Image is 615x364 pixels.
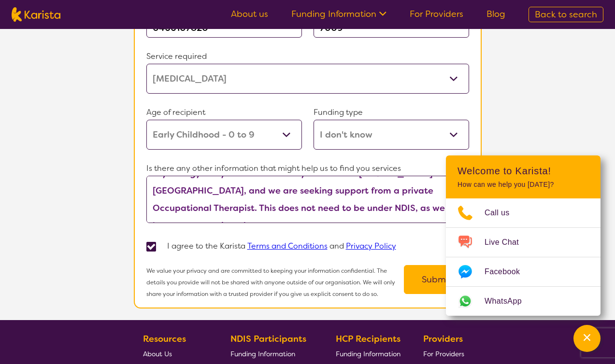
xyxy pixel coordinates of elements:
a: Web link opens in a new tab. [446,287,601,316]
img: Karista logo [12,7,60,22]
span: WhatsApp [485,294,533,308]
a: For Providers [410,8,463,20]
a: Funding Information [230,346,314,361]
p: Age of recipient [146,105,302,120]
p: Service required [146,49,469,64]
p: We value your privacy and are committed to keeping your information confidential. The details you... [146,265,404,300]
a: Funding Information [336,346,400,361]
span: Facebook [485,265,531,279]
b: HCP Recipients [336,333,400,345]
span: About Us [143,350,172,358]
a: About us [231,8,268,20]
a: Terms and Conditions [247,241,328,251]
ul: Choose channel [446,198,601,316]
b: NDIS Participants [230,333,306,345]
p: I agree to the Karista and [167,239,396,253]
a: Privacy Policy [346,241,396,251]
span: Funding Information [230,350,295,358]
span: For Providers [423,350,464,358]
a: For Providers [423,346,468,361]
a: Blog [486,8,505,20]
a: About Us [143,346,208,361]
p: Funding type [314,105,469,120]
span: Call us [485,206,521,220]
p: Is there any other information that might help us to find you services [146,161,469,176]
a: Funding Information [291,8,386,20]
button: Submit [404,265,469,294]
p: How can we help you [DATE]? [458,181,589,189]
a: Back to search [529,7,603,22]
span: Funding Information [336,350,400,358]
span: Live Chat [485,235,530,250]
h2: Welcome to Karista! [458,165,589,177]
button: Channel Menu [573,325,601,352]
b: Providers [423,333,463,345]
span: Back to search [535,9,597,20]
b: Resources [143,333,186,345]
div: Channel Menu [446,155,601,316]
